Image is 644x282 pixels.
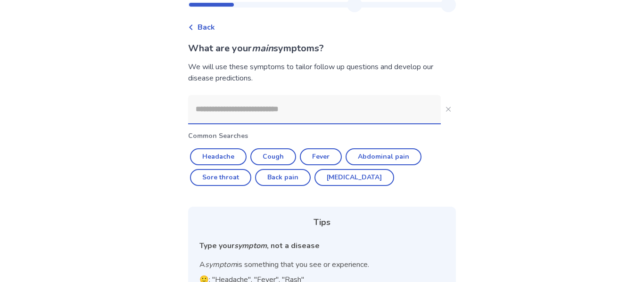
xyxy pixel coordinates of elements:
[255,169,311,186] button: Back pain
[188,41,456,56] p: What are your symptoms?
[190,169,251,186] button: Sore throat
[199,216,445,229] div: Tips
[188,131,456,141] p: Common Searches
[199,240,445,251] div: Type your , not a disease
[188,61,456,84] div: We will use these symptoms to tailor follow up questions and develop our disease predictions.
[199,259,445,270] p: A is something that you see or experience.
[300,148,342,165] button: Fever
[188,95,441,123] input: Close
[198,22,215,33] span: Back
[190,148,247,165] button: Headache
[205,259,237,270] i: symptom
[314,169,394,186] button: [MEDICAL_DATA]
[234,241,267,251] i: symptom
[252,42,273,55] i: main
[250,148,296,165] button: Cough
[441,102,456,117] button: Close
[346,148,421,165] button: Abdominal pain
